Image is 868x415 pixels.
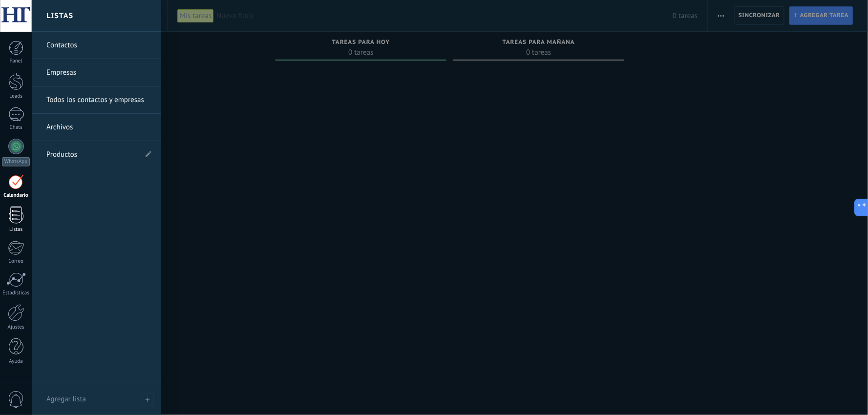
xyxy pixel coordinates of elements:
a: Empresas [46,59,151,86]
a: Archivos [46,114,151,141]
div: Estadísticas [2,290,30,296]
span: Agregar lista [141,393,154,406]
div: WhatsApp [2,157,30,166]
div: Listas [2,227,30,233]
a: Todos los contactos y empresas [46,86,151,114]
h2: Listas [46,0,73,31]
div: Calendario [2,192,30,199]
div: Correo [2,258,30,265]
span: Agregar lista [46,394,86,404]
div: Leads [2,93,30,100]
a: Contactos [46,32,151,59]
div: Ajustes [2,324,30,331]
div: Chats [2,124,30,131]
div: Ayuda [2,358,30,365]
a: Productos [46,141,137,168]
div: Panel [2,58,30,64]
